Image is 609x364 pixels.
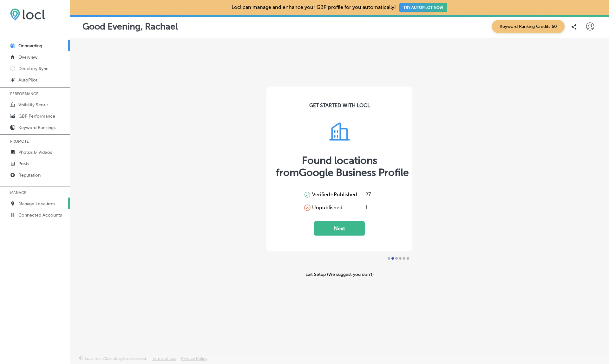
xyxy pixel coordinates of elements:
[18,77,37,83] p: AutoPilot
[18,212,62,218] p: Connected Accounts
[18,201,55,206] p: Manage Locations
[18,172,41,178] p: Reputation
[312,192,357,198] div: Verified+Published
[18,43,42,49] p: Onboarding
[82,21,178,32] p: Good Evening, Rachael
[399,3,447,12] button: TRY AUTOPILOT NOW
[152,356,176,364] a: Terms of Use
[18,150,52,155] p: Photos & Videos
[299,166,409,179] span: Google Business Profile
[18,66,49,71] p: Directory Sync
[362,188,378,201] div: 27
[276,154,403,179] div: Found locations from
[18,161,29,166] p: Posts
[18,125,56,130] p: Keyword Rankings
[18,114,55,119] p: GBP Performance
[18,55,37,60] p: Overview
[312,205,343,211] div: Unpublished
[18,102,48,107] p: Visibility Score
[492,20,565,33] span: Keyword Ranking Credits: 60
[266,272,412,277] div: Exit Setup (We suggest you don’t)
[181,356,207,364] a: Privacy Policy
[309,102,370,108] div: GET STARTED WITH LOCL
[10,8,45,21] img: 6efc1275baa40be7c98c3b36c6bfde44.png
[85,356,147,361] p: Locl, Inc. 2025 all rights reserved.
[314,221,365,236] button: Next
[362,201,378,214] div: 1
